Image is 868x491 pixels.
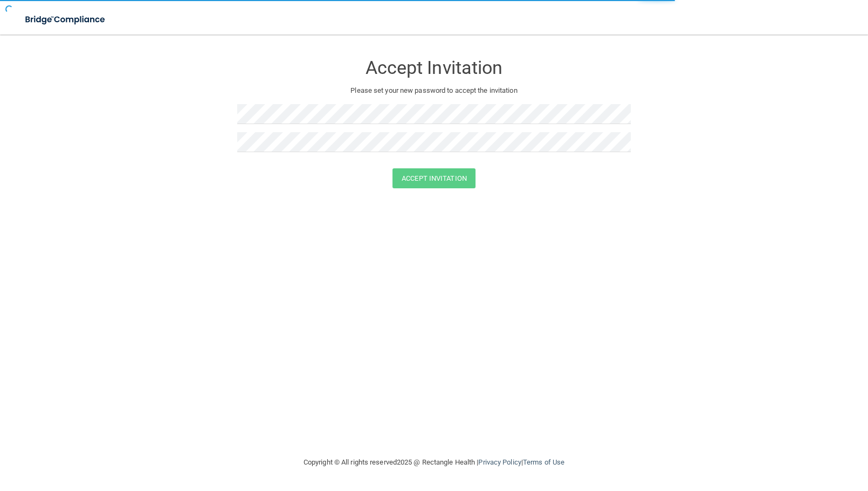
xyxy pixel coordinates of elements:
div: Copyright © All rights reserved 2025 @ Rectangle Health | | [237,445,631,480]
img: bridge_compliance_login_screen.278c3ca4.svg [16,9,115,31]
a: Privacy Policy [478,458,521,466]
button: Accept Invitation [392,168,476,188]
a: Terms of Use [523,458,564,466]
h3: Accept Invitation [237,58,631,78]
p: Please set your new password to accept the invitation [245,84,623,97]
